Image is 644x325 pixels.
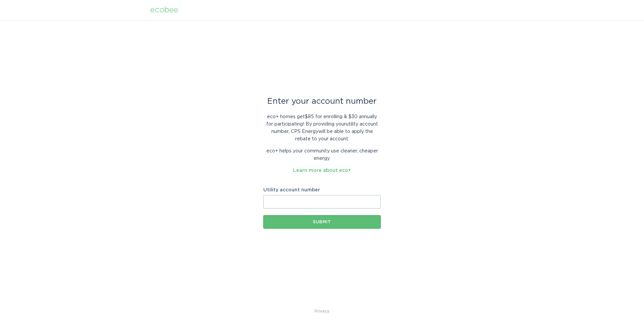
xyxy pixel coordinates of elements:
div: ecobee [150,6,178,14]
a: Privacy Policy & Terms of Use [315,308,329,315]
div: Submit [267,220,377,224]
div: Enter your account number [263,98,381,105]
a: Learn more about eco+ [293,168,351,173]
label: Utility account number [263,188,381,192]
p: eco+ homes get $85 for enrolling & $30 annually for participating ! By providing your utility acc... [263,113,381,143]
p: eco+ helps your community use cleaner, cheaper energy. [263,147,381,162]
button: Submit [263,215,381,229]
